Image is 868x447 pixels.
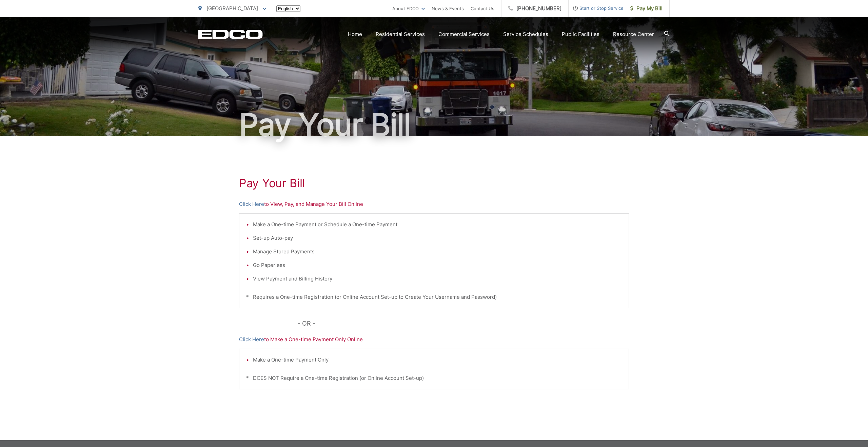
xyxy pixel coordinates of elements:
a: Click Here [239,200,264,208]
h1: Pay Your Bill [239,176,629,190]
select: Select a language [276,5,300,12]
p: * Requires a One-time Registration (or Online Account Set-up to Create Your Username and Password) [246,293,622,301]
a: News & Events [432,4,464,13]
h1: Pay Your Bill [198,108,670,142]
p: to Make a One-time Payment Only Online [239,335,629,344]
li: Set-up Auto-pay [253,234,622,242]
li: Manage Stored Payments [253,248,622,256]
li: Go Paperless [253,261,622,269]
a: Commercial Services [438,30,490,38]
a: Click Here [239,335,264,344]
a: Residential Services [376,30,425,38]
a: Public Facilities [562,30,599,38]
li: Make a One-time Payment Only [253,356,622,364]
a: Contact Us [471,4,494,13]
a: Home [348,30,362,38]
p: to View, Pay, and Manage Your Bill Online [239,200,629,208]
a: EDCD logo. Return to the homepage. [198,30,263,39]
a: Service Schedules [503,30,548,38]
a: About EDCO [392,4,425,13]
p: - OR - [298,318,629,329]
li: View Payment and Billing History [253,275,622,283]
span: Pay My Bill [630,4,663,13]
a: Resource Center [613,30,654,38]
span: [GEOGRAPHIC_DATA] [206,5,258,12]
p: * DOES NOT Require a One-time Registration (or Online Account Set-up) [246,374,622,382]
li: Make a One-time Payment or Schedule a One-time Payment [253,220,622,229]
